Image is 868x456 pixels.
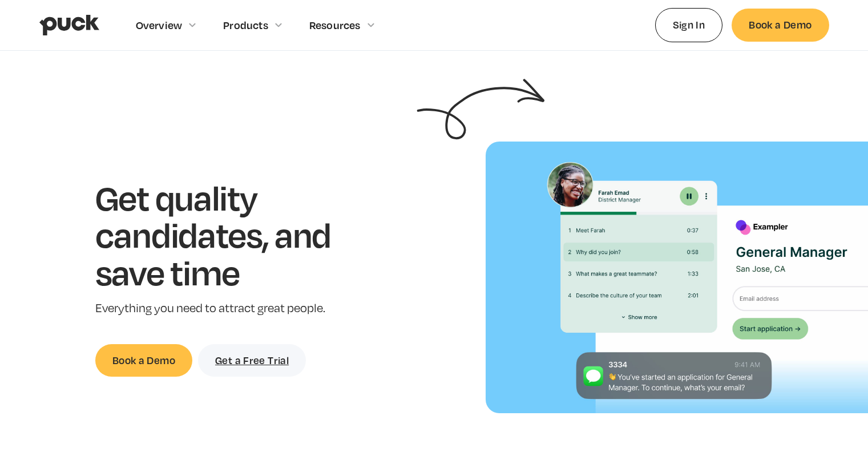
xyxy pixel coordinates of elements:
[136,19,183,31] div: Overview
[198,344,306,377] a: Get a Free Trial
[95,179,366,291] h1: Get quality candidates, and save time
[309,19,361,31] div: Resources
[655,8,723,42] a: Sign In
[95,344,192,377] a: Book a Demo
[223,19,268,31] div: Products
[732,9,829,41] a: Book a Demo
[95,300,366,317] p: Everything you need to attract great people.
